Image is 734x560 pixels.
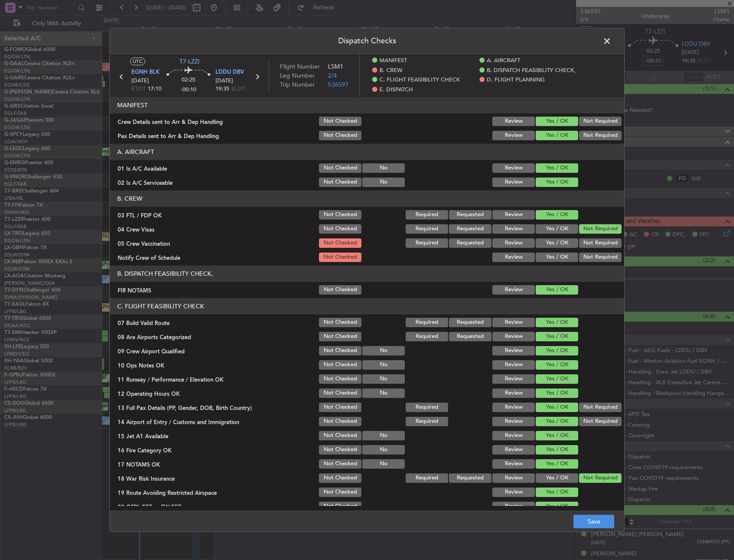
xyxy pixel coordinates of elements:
button: Yes / OK [536,178,578,187]
button: Not Required [579,131,622,140]
button: Yes / OK [536,117,578,126]
button: Yes / OK [536,210,578,220]
button: Yes / OK [536,488,578,497]
button: Yes / OK [536,388,578,398]
button: Yes / OK [536,163,578,173]
button: Yes / OK [536,431,578,440]
button: Yes / OK [536,445,578,455]
button: Yes / OK [536,253,578,262]
button: Not Required [579,253,622,262]
button: Yes / OK [536,417,578,426]
button: Yes / OK [536,346,578,355]
button: Not Required [579,224,622,234]
button: Yes / OK [536,473,578,483]
button: Yes / OK [536,403,578,412]
button: Not Required [579,417,622,426]
button: Yes / OK [536,502,578,511]
button: Yes / OK [536,131,578,140]
button: Yes / OK [536,459,578,469]
button: Yes / OK [536,360,578,370]
button: Yes / OK [536,285,578,295]
button: Not Required [579,238,622,248]
button: Yes / OK [536,318,578,327]
header: Dispatch Checks [110,28,624,54]
button: Yes / OK [536,374,578,384]
button: Save [573,515,614,529]
button: Yes / OK [536,224,578,234]
button: Not Required [579,117,622,126]
button: Yes / OK [536,238,578,248]
button: Not Required [579,473,622,483]
button: Not Required [579,403,622,412]
button: Yes / OK [536,332,578,341]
